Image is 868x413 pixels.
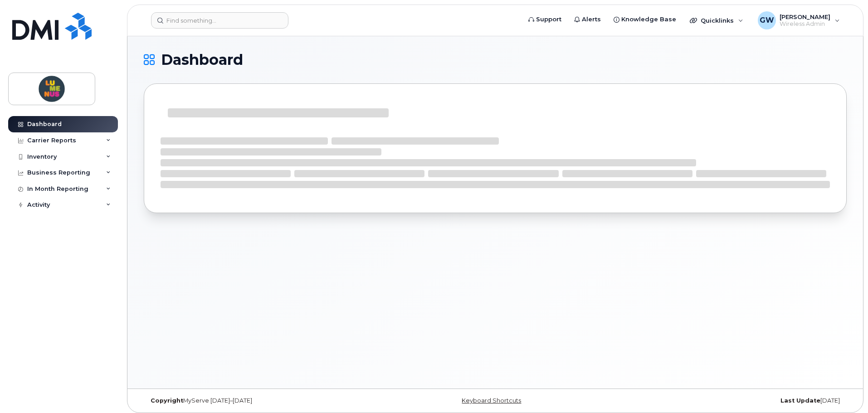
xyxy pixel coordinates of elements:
span: Dashboard [161,53,243,67]
div: [DATE] [612,397,847,404]
strong: Last Update [780,397,820,404]
div: MyServe [DATE]–[DATE] [144,397,378,404]
strong: Copyright [151,397,183,404]
a: Keyboard Shortcuts [462,397,521,404]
